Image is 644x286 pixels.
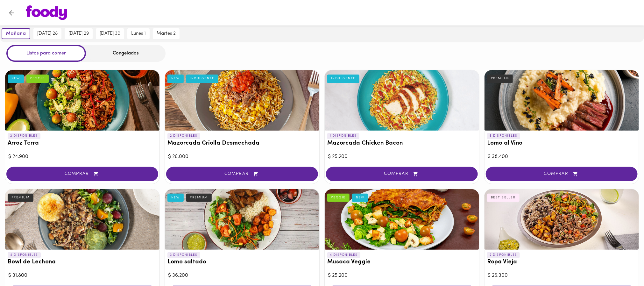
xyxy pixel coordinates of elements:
[494,171,630,177] span: COMPRAR
[127,28,150,39] button: lunes 1
[8,140,157,147] h3: Arroz Terra
[186,194,212,202] div: PREMIUM
[6,31,26,37] span: mañana
[327,194,350,202] div: VEGGIE
[8,153,156,161] div: $ 24.900
[167,75,184,83] div: NEW
[8,194,33,202] div: PREMIUM
[487,194,520,202] div: BEST SELLER
[65,28,93,39] button: [DATE] 29
[165,189,319,250] div: Lomo saltado
[168,272,316,279] div: $ 36.200
[487,75,513,83] div: PREMIUM
[4,5,19,21] button: Volver
[26,75,49,83] div: VEGGIE
[487,259,636,266] h3: Ropa Vieja
[325,70,479,131] div: Mazorcada Chicken Bacon
[485,70,639,131] div: Lomo al Vino
[68,31,89,37] span: [DATE] 29
[26,5,67,20] img: logo.png
[5,70,159,131] div: Arroz Terra
[5,189,159,250] div: Bowl de Lechona
[6,167,158,181] button: COMPRAR
[167,133,200,139] p: 2 DISPONIBLES
[6,45,86,62] div: Listos para comer
[8,259,157,266] h3: Bowl de Lechona
[607,249,638,280] iframe: Messagebird Livechat Widget
[86,45,166,62] div: Congelados
[327,75,359,83] div: INDULGENTE
[14,171,150,177] span: COMPRAR
[487,252,520,258] p: 2 DISPONIBLES
[186,75,218,83] div: INDULGENTE
[33,28,61,39] button: [DATE] 28
[8,75,24,83] div: NEW
[168,153,316,161] div: $ 26.000
[485,189,639,250] div: Ropa Vieja
[327,259,477,266] h3: Musaca Veggie
[327,133,359,139] p: 1 DISPONIBLES
[96,28,124,39] button: [DATE] 30
[486,167,638,181] button: COMPRAR
[37,31,58,37] span: [DATE] 28
[167,140,317,147] h3: Mazorcada Criolla Desmechada
[325,189,479,250] div: Musaca Veggie
[174,171,310,177] span: COMPRAR
[153,28,180,39] button: martes 2
[166,167,318,181] button: COMPRAR
[334,171,470,177] span: COMPRAR
[8,272,156,279] div: $ 31.800
[8,252,41,258] p: 4 DISPONIBLES
[167,259,317,266] h3: Lomo saltado
[328,272,476,279] div: $ 25.200
[487,133,520,139] p: 5 DISPONIBLES
[8,133,40,139] p: 2 DISPONIBLES
[2,28,30,39] button: mañana
[167,194,184,202] div: NEW
[327,140,477,147] h3: Mazorcada Chicken Bacon
[487,140,636,147] h3: Lomo al Vino
[327,252,360,258] p: 4 DISPONIBLES
[488,153,636,161] div: $ 38.400
[488,272,636,279] div: $ 26.300
[167,252,200,258] p: 3 DISPONIBLES
[326,167,478,181] button: COMPRAR
[131,31,146,37] span: lunes 1
[352,194,368,202] div: NEW
[157,31,176,37] span: martes 2
[165,70,319,131] div: Mazorcada Criolla Desmechada
[100,31,120,37] span: [DATE] 30
[328,153,476,161] div: $ 25.200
